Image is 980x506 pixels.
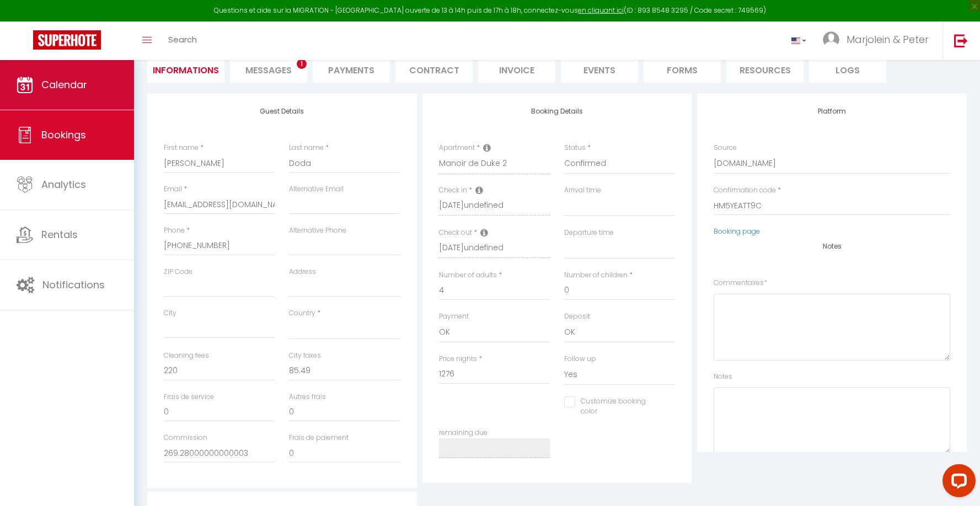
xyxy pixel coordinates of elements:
label: Notes [714,372,732,382]
h4: Guest Details [164,107,400,115]
li: Events [561,56,638,83]
a: ... Marjolein & Peter [815,21,942,60]
li: Logs [809,56,886,83]
li: Contract [395,56,473,83]
label: Email [164,184,182,195]
label: Phone [164,225,185,236]
span: 1 [297,59,307,69]
label: Alternative Email [289,184,344,195]
label: Number of adults [439,270,497,281]
li: Resources [726,56,804,83]
label: City taxes [289,351,321,361]
img: Super Booking [33,30,101,50]
label: Source [714,143,737,153]
label: Status [564,143,586,153]
label: Alternative Phone [289,225,346,236]
label: Commission [164,433,207,443]
span: Marjolein & Peter [847,33,929,46]
span: Rentals [41,228,78,241]
span: Calendar [41,78,87,91]
label: Departure time [564,228,614,238]
label: Cleaning fees [164,351,209,361]
label: Follow up [564,354,596,364]
span: Messages [245,64,292,77]
label: Commentaires [714,278,767,288]
a: en cliquant ici [578,6,624,15]
li: Invoice [478,56,555,83]
h4: Notes [714,243,950,250]
img: logout [954,34,968,47]
label: Deposit [564,311,590,322]
label: Apartment [439,143,475,153]
label: Check out [439,228,472,238]
li: Payments [313,56,390,83]
label: remaining due [439,428,488,438]
label: Price nights [439,354,477,364]
label: First name [164,143,199,153]
label: Country [289,308,315,319]
label: Autres frais [289,392,326,402]
h4: Booking Details [439,107,676,115]
span: Notifications [42,278,105,292]
iframe: LiveChat chat widget [934,460,980,506]
label: Address [289,267,316,277]
a: Booking page [714,227,760,236]
label: Frais de paiement [289,433,349,443]
li: Forms [644,56,721,83]
label: Confirmation code [714,185,776,196]
label: Payment [439,311,469,322]
label: City [164,308,176,319]
li: Informations [147,56,224,83]
img: ... [823,31,839,48]
label: ZIP Code [164,267,192,277]
span: Analytics [41,177,86,191]
label: Arrival time [564,185,601,196]
label: Number of children [564,270,628,281]
span: Search [168,34,197,45]
label: Last name [289,143,324,153]
label: Check in [439,185,467,196]
h4: Platform [714,107,950,115]
label: Frais de service [164,392,214,402]
a: Search [160,21,205,60]
span: Bookings [41,128,86,142]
